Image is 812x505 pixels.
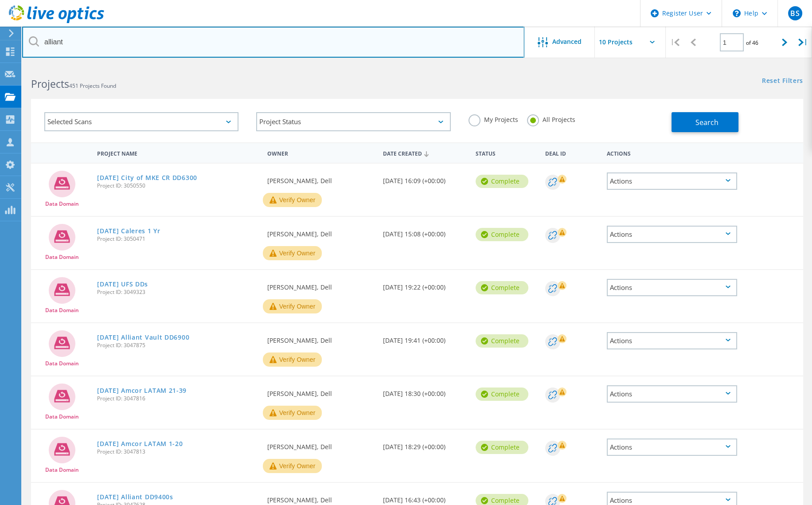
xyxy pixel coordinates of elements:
[97,388,187,394] a: [DATE] Amcor LATAM 21-39
[263,145,379,161] div: Owner
[607,172,737,190] div: Actions
[22,27,524,58] input: Search projects by name, owner, ID, company, etc
[790,10,799,17] span: BS
[263,352,322,367] button: Verify Owner
[762,78,803,85] a: Reset Filters
[552,39,582,45] span: Advanced
[379,430,471,459] div: [DATE] 18:29 (+00:00)
[97,228,160,234] a: [DATE] Caleres 1 Yr
[379,145,471,161] div: Date Created
[607,438,737,456] div: Actions
[476,228,528,241] div: Complete
[471,145,541,161] div: Status
[607,226,737,243] div: Actions
[97,334,189,341] a: [DATE] Alliant Vault DD6900
[97,175,197,181] a: [DATE] City of MKE CR DD6300
[602,145,742,161] div: Actions
[476,281,528,294] div: Complete
[69,82,116,90] span: 451 Projects Found
[45,308,79,313] span: Data Domain
[263,376,379,406] div: [PERSON_NAME], Dell
[45,361,79,366] span: Data Domain
[379,376,471,406] div: [DATE] 18:30 (+00:00)
[379,323,471,352] div: [DATE] 19:41 (+00:00)
[97,441,183,447] a: [DATE] Amcor LATAM 1-20
[607,385,737,403] div: Actions
[9,19,104,25] a: Live Optics Dashboard
[476,441,528,454] div: Complete
[541,145,602,161] div: Deal Id
[746,39,758,47] span: of 46
[31,77,69,91] b: Projects
[379,164,471,193] div: [DATE] 16:09 (+00:00)
[476,388,528,401] div: Complete
[97,396,258,401] span: Project ID: 3047816
[379,217,471,246] div: [DATE] 15:08 (+00:00)
[256,112,450,131] div: Project Status
[263,164,379,193] div: [PERSON_NAME], Dell
[263,430,379,459] div: [PERSON_NAME], Dell
[671,112,738,132] button: Search
[263,246,322,260] button: Verify Owner
[263,193,322,207] button: Verify Owner
[97,343,258,348] span: Project ID: 3047875
[45,201,79,207] span: Data Domain
[666,27,684,58] div: |
[379,270,471,299] div: [DATE] 19:22 (+00:00)
[733,9,741,17] svg: \n
[97,281,148,287] a: [DATE] UFS DDs
[97,290,258,295] span: Project ID: 3049323
[263,459,322,473] button: Verify Owner
[45,254,79,260] span: Data Domain
[476,334,528,348] div: Complete
[97,494,173,500] a: [DATE] Alliant DD9400s
[97,183,258,188] span: Project ID: 3050550
[476,175,528,188] div: Complete
[607,279,737,296] div: Actions
[794,27,812,58] div: |
[695,117,718,127] span: Search
[45,414,79,419] span: Data Domain
[263,270,379,299] div: [PERSON_NAME], Dell
[97,236,258,242] span: Project ID: 3050471
[607,332,737,349] div: Actions
[45,467,79,473] span: Data Domain
[527,114,575,123] label: All Projects
[263,299,322,313] button: Verify Owner
[97,449,258,454] span: Project ID: 3047813
[468,114,518,123] label: My Projects
[44,112,238,131] div: Selected Scans
[263,406,322,420] button: Verify Owner
[263,323,379,352] div: [PERSON_NAME], Dell
[263,217,379,246] div: [PERSON_NAME], Dell
[93,145,262,161] div: Project Name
